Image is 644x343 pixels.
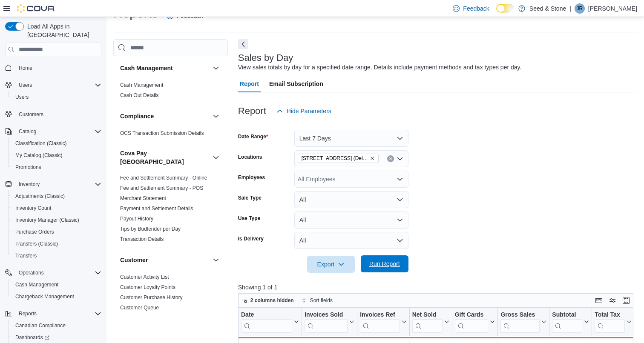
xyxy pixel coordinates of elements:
[120,206,193,212] a: Payment and Settlement Details
[15,293,74,300] span: Chargeback Management
[120,294,183,300] a: Customer Purchase History
[15,205,52,212] span: Inventory Count
[302,154,368,163] span: [STREET_ADDRESS] (Delta)
[120,185,203,191] a: Fee and Settlement Summary - POS
[120,175,207,181] a: Fee and Settlement Summary - Online
[500,311,540,319] div: Gross Sales
[12,215,83,225] a: Inventory Manager (Classic)
[294,191,408,208] button: All
[12,150,101,160] span: My Catalog (Classic)
[120,284,175,290] a: Customer Loyalty Points
[238,174,265,181] label: Employees
[15,80,35,90] button: Users
[238,133,268,140] label: Date Range
[9,137,105,149] button: Classification (Classic)
[575,3,585,14] div: Jimmie Rao
[240,75,259,92] span: Report
[250,297,294,304] span: 2 columns hidden
[12,280,62,290] a: Cash Management
[113,272,228,326] div: Customer
[113,128,228,142] div: Compliance
[120,195,166,201] a: Merchant Statement
[2,126,105,137] button: Catalog
[369,260,400,268] span: Run Report
[9,91,105,103] button: Users
[19,128,36,135] span: Catalog
[305,311,348,333] div: Invoices Sold
[360,311,406,333] button: Invoices Ref
[529,3,566,14] p: Seed & Stone
[412,311,449,333] button: Net Sold
[15,268,101,278] span: Operations
[15,268,47,278] button: Operations
[361,255,408,272] button: Run Report
[239,295,297,306] button: 2 columns hidden
[12,191,68,201] a: Adjustments (Classic)
[19,181,40,188] span: Inventory
[238,53,293,63] h3: Sales by Day
[15,126,40,137] button: Catalog
[552,311,582,319] div: Subtotal
[241,311,299,333] button: Date
[15,80,101,90] span: Users
[2,61,105,74] button: Home
[120,216,153,222] a: Payout History
[238,194,262,201] label: Sale Type
[12,332,53,343] a: Dashboards
[238,39,248,49] button: Next
[12,320,101,331] span: Canadian Compliance
[9,238,105,250] button: Transfers (Classic)
[9,226,105,238] button: Purchase Orders
[12,227,101,237] span: Purchase Orders
[15,217,79,223] span: Inventory Manager (Classic)
[454,311,495,333] button: Gift Cards
[12,215,101,225] span: Inventory Manager (Classic)
[15,152,63,159] span: My Catalog (Classic)
[9,190,105,202] button: Adjustments (Classic)
[2,79,105,91] button: Users
[12,92,101,102] span: Users
[19,111,43,118] span: Customers
[120,274,169,280] a: Customer Activity List
[19,269,44,276] span: Operations
[12,138,70,149] a: Classification (Classic)
[595,311,625,333] div: Total Tax
[241,311,292,319] div: Date
[12,162,45,172] a: Promotions
[298,154,379,163] span: 616 Chester Rd. (Delta)
[307,256,355,273] button: Export
[120,226,181,232] a: Tips by Budtender per Day
[15,179,43,189] button: Inventory
[9,202,105,214] button: Inventory Count
[12,251,101,261] span: Transfers
[12,227,57,237] a: Purchase Orders
[120,149,209,166] button: Cova Pay [GEOGRAPHIC_DATA]
[15,63,36,73] a: Home
[387,155,394,162] button: Clear input
[12,203,101,213] span: Inventory Count
[15,193,65,200] span: Adjustments (Classic)
[621,295,631,306] button: Enter fullscreen
[312,256,350,273] span: Export
[12,239,101,249] span: Transfers (Classic)
[9,149,105,161] button: My Catalog (Classic)
[120,256,209,264] button: Customer
[120,112,209,120] button: Compliance
[12,251,40,261] a: Transfers
[463,4,489,13] span: Feedback
[238,106,266,116] h3: Report
[12,150,66,160] a: My Catalog (Classic)
[595,311,625,319] div: Total Tax
[238,235,264,242] label: Is Delivery
[12,280,101,290] span: Cash Management
[9,161,105,173] button: Promotions
[120,236,164,242] a: Transaction Details
[15,62,101,73] span: Home
[9,250,105,262] button: Transfers
[305,311,354,333] button: Invoices Sold
[24,22,101,39] span: Load All Apps in [GEOGRAPHIC_DATA]
[238,283,637,292] p: Showing 1 of 1
[269,75,323,92] span: Email Subscription
[496,4,514,13] input: Dark Mode
[12,92,32,102] a: Users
